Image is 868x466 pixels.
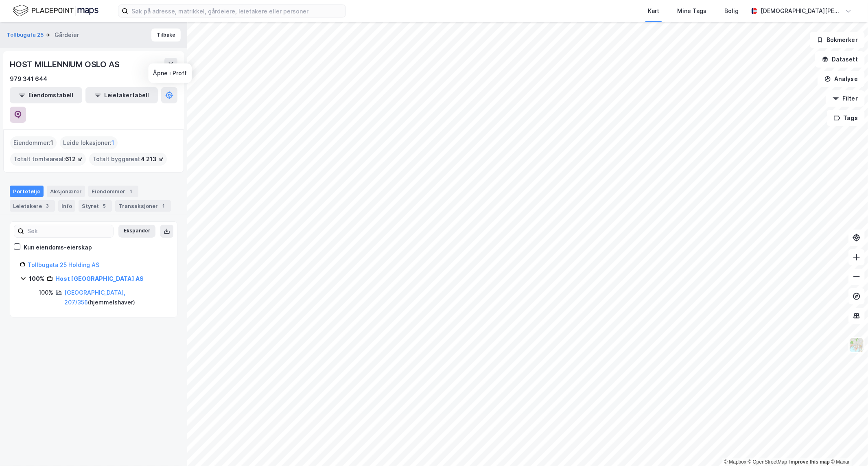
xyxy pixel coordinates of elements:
[64,288,167,307] div: ( hjemmelshaver )
[724,6,739,16] div: Bolig
[849,337,864,353] img: Z
[10,153,86,166] div: Totalt tomteareal :
[141,154,164,164] span: 4 213 ㎡
[10,74,47,84] div: 979 341 644
[724,459,746,465] a: Mapbox
[47,186,85,197] div: Aksjonærer
[88,186,138,197] div: Eiendommer
[118,225,155,238] button: Ekspander
[160,202,168,210] div: 1
[761,6,842,16] div: [DEMOGRAPHIC_DATA][PERSON_NAME]
[60,136,118,149] div: Leide lokasjoner :
[112,138,114,148] span: 1
[44,202,52,210] div: 3
[13,4,98,18] img: logo.f888ab2527a4732fd821a326f86c7f29.svg
[85,87,158,103] button: Leietakertabell
[128,5,345,17] input: Søk på adresse, matrikkel, gårdeiere, leietakere eller personer
[818,71,865,87] button: Analyse
[127,187,135,195] div: 1
[101,202,109,210] div: 5
[789,459,830,465] a: Improve this map
[55,275,144,282] a: Host [GEOGRAPHIC_DATA] AS
[810,32,865,48] button: Bokmerker
[58,200,75,212] div: Info
[24,243,92,252] div: Kun eiendoms-eierskap
[89,153,167,166] div: Totalt byggareal :
[55,30,79,40] div: Gårdeier
[50,138,53,148] span: 1
[151,28,181,42] button: Tilbake
[79,200,112,212] div: Styret
[10,186,44,197] div: Portefølje
[10,58,121,71] div: HOST MILLENNIUM OSLO AS
[39,288,53,298] div: 100%
[826,90,865,107] button: Filter
[24,225,113,237] input: Søk
[10,136,57,149] div: Eiendommer :
[28,261,99,268] a: Tollbugata 25 Holding AS
[827,110,865,126] button: Tags
[677,6,706,16] div: Mine Tags
[748,459,787,465] a: OpenStreetMap
[29,274,44,284] div: 100%
[827,427,868,466] div: Kontrollprogram for chat
[7,31,45,39] button: Tollbugata 25
[64,289,125,306] a: [GEOGRAPHIC_DATA], 207/356
[648,6,659,16] div: Kart
[10,87,82,103] button: Eiendomstabell
[815,51,865,68] button: Datasett
[115,200,171,212] div: Transaksjoner
[827,427,868,466] iframe: Chat Widget
[65,154,83,164] span: 612 ㎡
[10,200,55,212] div: Leietakere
